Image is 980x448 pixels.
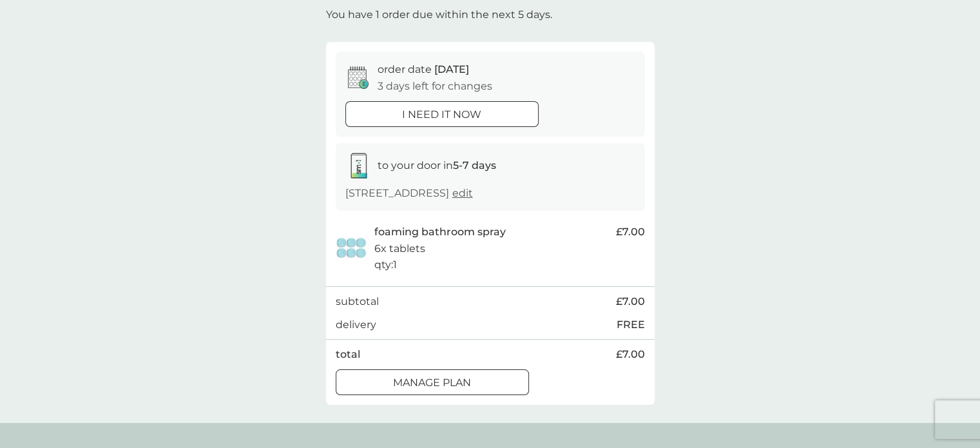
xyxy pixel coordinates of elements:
[378,78,492,95] p: 3 days left for changes
[378,61,469,78] p: order date
[336,293,379,310] p: subtotal
[336,369,529,395] button: Manage plan
[434,63,469,75] span: [DATE]
[336,346,360,363] p: total
[617,317,645,333] p: FREE
[616,346,645,363] span: £7.00
[345,101,539,127] button: i need it now
[336,317,376,333] p: delivery
[374,240,425,257] p: 6x tablets
[378,159,496,171] span: to your door in
[453,159,496,171] strong: 5-7 days
[345,185,473,202] p: [STREET_ADDRESS]
[616,224,645,240] span: £7.00
[374,224,506,240] p: foaming bathroom spray
[616,293,645,310] span: £7.00
[393,375,471,391] p: Manage plan
[374,257,397,273] p: qty : 1
[326,6,552,23] p: You have 1 order due within the next 5 days.
[402,106,481,123] p: i need it now
[452,187,473,199] a: edit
